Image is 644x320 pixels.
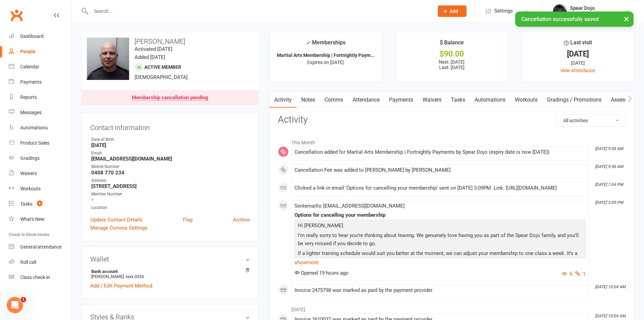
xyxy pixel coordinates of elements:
div: Automations [20,125,48,130]
strong: [STREET_ADDRESS] [91,183,250,189]
div: Calendar [20,64,39,69]
div: What's New [20,216,45,222]
i: ✓ [306,40,310,46]
h3: Contact information [90,121,250,131]
h3: Activity [278,114,626,125]
div: $90.00 [402,50,502,58]
div: Spear Dojo [570,11,595,17]
a: Archive [233,216,250,224]
span: [DEMOGRAPHIC_DATA] [135,74,188,80]
a: Gradings [9,151,71,166]
div: Cancellation Fee was added to [PERSON_NAME] by [PERSON_NAME] [294,167,586,173]
a: Attendance [348,92,384,108]
a: Update Contact Details [90,216,143,224]
img: thumb_image1623745760.png [553,4,567,18]
i: [DATE] 9:58 AM [595,164,623,169]
div: [DATE] [528,59,628,67]
div: [DATE] [528,50,628,58]
span: Active member [144,64,181,70]
a: show more [294,258,586,267]
strong: - [91,197,250,203]
div: Gradings [20,155,40,161]
p: I’m really sorry to hear you’re thinking about leaving. We genuinely love having you as part of t... [296,231,584,249]
a: Add / Edit Payment Method [90,282,152,290]
button: 6 [562,270,572,278]
div: Invoice 2475798 was marked as paid by the payment provider [294,287,586,293]
div: Memberships [306,38,345,51]
div: Member Number [91,191,250,197]
li: This Month [278,135,626,146]
a: Gradings / Promotions [542,92,606,108]
div: Dashboard [20,34,44,39]
i: [DATE] 10:04 AM [595,314,625,318]
div: Last visit [564,38,592,50]
span: 1 [21,297,26,302]
div: Waivers [20,171,37,176]
div: Spear Dojo [570,5,595,11]
span: Sent email to [EMAIL_ADDRESS][DOMAIN_NAME] [294,203,405,209]
iframe: Intercom live chat [7,297,23,313]
a: Workouts [510,92,542,108]
a: Class kiosk mode [9,270,71,285]
a: Automations [9,120,71,135]
a: Automations [470,92,510,108]
div: General attendance [20,244,62,250]
strong: [DATE] [91,142,250,148]
i: [DATE] 10:04 AM [595,284,625,289]
a: Reports [9,90,71,105]
span: 8 [37,200,42,206]
time: Activated [DATE] [135,46,172,52]
p: Next: [DATE] Last: [DATE] [402,59,502,70]
strong: [EMAIL_ADDRESS][DOMAIN_NAME] [91,156,250,162]
div: Tasks [20,201,32,207]
button: Add [438,5,467,17]
a: Tasks 8 [9,196,71,212]
button: × [620,12,633,26]
div: Cancellation added for Martial Arts Membership | Fortnightly Payments by Spear Dojo (expiry date ... [294,149,586,155]
div: Membership cancellation pending [132,95,208,101]
span: Opened 19 hours ago [294,270,349,276]
a: Flag [183,216,192,224]
i: [DATE] 7:04 PM [595,182,623,187]
a: Activity [269,92,296,108]
span: Settings [494,3,513,19]
span: Add [450,8,458,14]
img: image1738146297.png [87,38,129,80]
div: $ Balance [440,38,464,50]
a: General attendance kiosk mode [9,239,71,255]
div: Email [91,150,250,156]
li: [PERSON_NAME] [90,268,250,280]
li: [DATE] [278,302,626,313]
a: People [9,44,71,59]
div: Mobile Number [91,164,250,170]
div: Cancellation successfully saved [515,12,634,27]
div: Date of Birth [91,136,250,143]
a: Product Sales [9,135,71,151]
a: Workouts [9,181,71,196]
a: Roll call [9,255,71,270]
div: Workouts [20,186,41,191]
p: Hi [PERSON_NAME] [296,221,584,231]
a: Messages [9,105,71,120]
a: Tasks [446,92,470,108]
span: Expires on [DATE] [307,60,344,65]
div: Messages [20,110,42,115]
i: [DATE] 9:58 AM [595,146,623,151]
div: Class check-in [20,275,50,280]
div: Roll call [20,259,36,265]
div: Reports [20,94,37,100]
div: Location [91,205,250,211]
div: People [20,49,35,54]
a: Payments [9,74,71,90]
a: Dashboard [9,29,71,44]
strong: 0408 770 234 [91,170,250,176]
div: Clicked a link in email 'Options for cancelling your membership' sent on [DATE] 3:09PM. Link: [UR... [294,185,586,191]
div: Payments [20,79,42,85]
a: Calendar [9,59,71,74]
a: What's New [9,212,71,227]
div: Product Sales [20,140,49,146]
h3: Wallet [90,255,250,263]
span: xxxx 0326 [125,274,144,279]
span: If a lighter training schedule would suit you better at the moment, we can adjust your membership... [298,250,579,273]
a: view attendance [560,68,595,73]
